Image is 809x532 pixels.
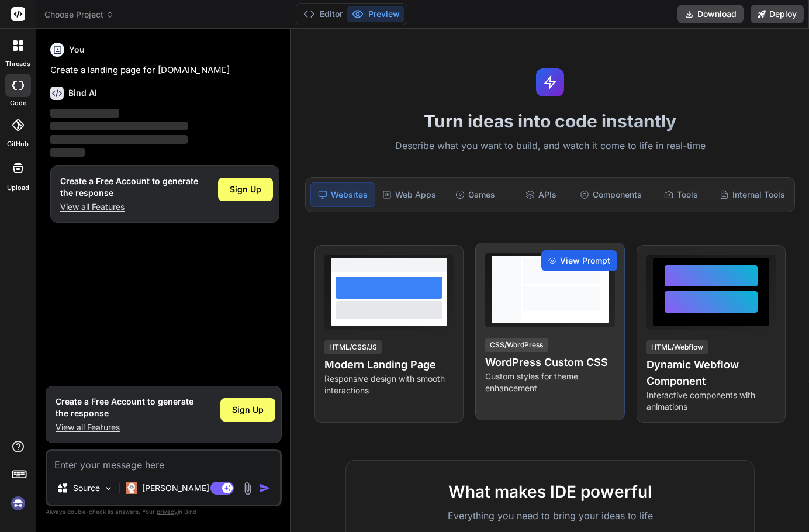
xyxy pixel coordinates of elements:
[298,139,802,154] p: Describe what you want to build, and watch it come to life in real-time
[46,506,282,517] p: Always double-check its answers. Your in Bind
[50,135,188,144] span: ‌
[44,9,114,20] span: Choose Project
[715,182,790,207] div: Internal Tools
[649,182,713,207] div: Tools
[751,5,804,23] button: Deploy
[485,338,548,352] div: CSS/WordPress
[378,182,441,207] div: Web Apps
[230,184,261,195] span: Sign Up
[310,182,375,207] div: Websites
[56,396,193,419] h1: Create a Free Account to generate the response
[232,404,264,416] span: Sign Up
[324,373,454,396] p: Responsive design with smooth interactions
[575,182,646,207] div: Components
[259,482,271,494] img: icon
[324,340,382,354] div: HTML/CSS/JS
[50,122,188,130] span: ‌
[347,6,404,22] button: Preview
[646,357,776,389] h4: Dynamic Webflow Component
[5,59,30,69] label: threads
[241,482,254,495] img: attachment
[103,483,113,493] img: Pick Models
[142,482,229,494] p: [PERSON_NAME] 4 S..
[126,482,137,494] img: Claude 4 Sonnet
[73,482,100,494] p: Source
[60,175,198,199] h1: Create a Free Account to generate the response
[646,340,708,354] div: HTML/Webflow
[10,98,26,108] label: code
[7,183,29,193] label: Upload
[60,201,198,213] p: View all Features
[485,371,614,394] p: Custom styles for theme enhancement
[485,354,614,371] h4: WordPress Custom CSS
[298,110,802,132] h1: Turn ideas into code instantly
[365,479,735,504] h2: What makes IDE powerful
[365,509,735,523] p: Everything you need to bring your ideas to life
[50,148,85,157] span: ‌
[50,64,279,77] p: Create a landing page for [DOMAIN_NAME]
[677,5,744,23] button: Download
[50,109,119,118] span: ‌
[157,508,178,515] span: privacy
[8,493,28,513] img: signin
[69,44,85,56] h6: You
[68,87,97,99] h6: Bind AI
[299,6,347,22] button: Editor
[7,139,29,149] label: GitHub
[444,182,507,207] div: Games
[510,182,573,207] div: APIs
[646,389,776,413] p: Interactive components with animations
[56,422,193,433] p: View all Features
[324,357,454,373] h4: Modern Landing Page
[560,255,610,267] span: View Prompt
